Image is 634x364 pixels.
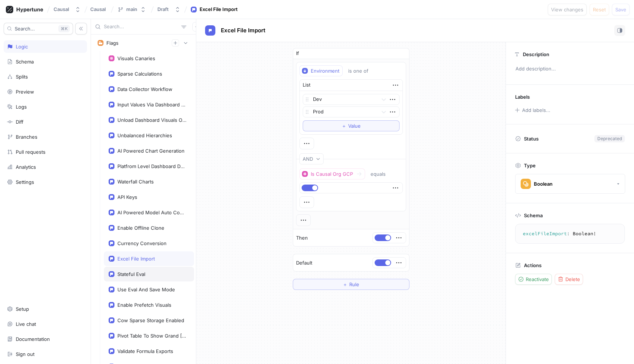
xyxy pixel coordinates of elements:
[117,117,186,123] div: Unload Dashboard Visuals Out Of View
[524,134,539,144] p: Status
[16,104,27,110] div: Logs
[16,351,34,357] div: Sign out
[114,3,149,15] button: main
[299,65,343,76] button: Environment
[16,89,34,95] div: Preview
[117,132,172,138] div: Unbalanced Hierarchies
[51,3,84,15] button: Causal
[117,225,164,231] div: Enable Offline Clone
[16,134,37,140] div: Branches
[54,6,69,12] div: Causal
[349,282,359,287] span: Rule
[523,51,549,57] p: Description
[303,81,310,89] div: List
[348,68,368,74] div: is one of
[296,234,308,242] p: Then
[117,71,162,77] div: Sparse Calculations
[513,105,552,115] button: Add labels...
[293,279,409,290] button: ＋Rule
[311,68,339,74] div: Environment
[371,171,386,177] div: equals
[117,194,137,200] div: API Keys
[512,63,628,75] p: Add description...
[367,168,396,179] button: equals
[299,153,324,164] button: AND
[299,168,365,179] button: Is Causal Org GCP
[515,174,625,194] button: Boolean
[117,163,186,169] div: Platfrom Level Dashboard Demoware
[343,282,347,287] span: ＋
[117,271,145,277] div: Stateful Eval
[117,86,172,92] div: Data Collector Workflow
[117,179,154,185] div: Waterfall Charts
[515,274,552,285] button: Reactivate
[4,23,73,34] button: Search...K
[524,212,543,218] p: Schema
[16,119,23,125] div: Diff
[518,227,622,240] textarea: excelFileImport: Boolean!
[157,6,169,12] div: Draft
[117,210,186,215] div: AI Powered Model Auto Completion
[117,348,173,354] div: Validate Formula Exports
[597,135,622,142] div: Deprecated
[593,7,606,12] span: Reset
[311,171,353,177] div: Is Causal Org GCP
[534,181,553,187] div: Boolean
[524,163,536,168] p: Type
[15,26,35,31] span: Search...
[16,74,28,80] div: Splits
[16,179,34,185] div: Settings
[296,50,299,57] p: If
[303,156,313,162] div: AND
[16,321,36,327] div: Live chat
[590,4,609,15] button: Reset
[200,6,238,13] div: Excel File Import
[104,23,178,30] input: Search...
[342,124,346,128] span: ＋
[117,333,186,339] div: Pivot Table To Show Grand [PERSON_NAME]
[117,287,175,292] div: Use Eval And Save Mode
[4,333,87,345] a: Documentation
[117,55,155,61] div: Visuals Canaries
[58,25,70,32] div: K
[117,240,167,246] div: Currency Conversion
[16,149,45,155] div: Pull requests
[303,120,400,131] button: ＋Value
[565,277,580,281] span: Delete
[16,164,36,170] div: Analytics
[555,274,583,285] button: Delete
[117,102,186,108] div: Input Values Via Dashboard Access Type
[551,7,583,12] span: View changes
[16,44,28,50] div: Logic
[154,3,183,15] button: Draft
[117,302,171,308] div: Enable Prefetch Visuals
[522,108,550,113] div: Add labels...
[526,277,549,281] span: Reactivate
[515,94,530,100] p: Labels
[90,7,106,12] span: Causal
[345,65,379,76] button: is one of
[126,6,137,12] div: main
[117,317,184,323] div: Cow Sparse Storage Enabled
[117,148,185,154] div: AI Powered Chart Generation
[221,28,265,33] span: Excel File Import
[16,336,50,342] div: Documentation
[524,262,542,268] p: Actions
[117,256,155,262] div: Excel File Import
[615,7,626,12] span: Save
[16,306,29,312] div: Setup
[106,40,119,46] div: Flags
[612,4,630,15] button: Save
[348,124,361,128] span: Value
[296,259,312,267] p: Default
[16,59,34,65] div: Schema
[548,4,587,15] button: View changes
